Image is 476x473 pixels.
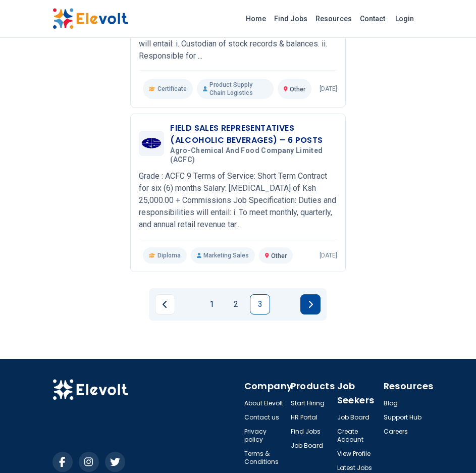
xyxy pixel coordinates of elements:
a: Page 2 [226,294,246,314]
h4: Company [244,379,285,393]
a: Resources [311,11,356,27]
iframe: Chat Widget [426,425,476,473]
p: [DATE] [320,85,337,93]
a: Latest Jobs [337,464,372,472]
span: Certificate [157,85,187,93]
p: Marketing Sales [191,247,255,264]
a: Start Hiring [291,399,325,407]
p: Grade : ACFC 9 Terms of Service: Short Term Contract for six (6) months Salary: [MEDICAL_DATA] of... [139,170,337,231]
a: Login [389,9,420,29]
a: Careers [384,428,408,436]
a: About Elevolt [244,399,283,407]
iframe: Advertisement [52,48,115,351]
span: Other [271,252,287,259]
h4: Products [291,379,331,393]
a: Create Account [337,428,378,444]
a: Agro-Chemical and Food Company Limited (ACFC)FIELD SALES REPRESENTATIVES (ALCOHOLIC BEVERAGES) – ... [139,122,337,264]
a: Page 3 is your current page [250,294,270,314]
a: Page 1 [201,294,222,314]
img: Elevolt [52,379,128,400]
a: Next page [300,294,321,314]
a: Find Jobs [291,428,321,436]
a: Support Hub [384,413,421,422]
a: Previous page [155,294,175,314]
span: Diploma [157,251,181,259]
img: Elevolt [52,8,128,29]
a: Job Board [291,442,323,450]
a: Find Jobs [270,11,311,27]
h4: Resources [384,379,424,393]
a: Privacy policy [244,428,285,444]
img: Agro-Chemical and Food Company Limited (ACFC) [141,138,162,148]
a: HR Portal [291,413,318,422]
a: Contact us [244,413,279,422]
a: Contact [356,11,389,27]
a: Job Board [337,413,369,422]
h4: Job Seekers [337,379,378,407]
a: Home [242,11,270,27]
span: Agro-Chemical and Food Company Limited (ACFC) [170,146,333,164]
iframe: Advertisement [362,48,424,351]
a: Blog [384,399,398,407]
span: Other [290,86,305,93]
ul: Pagination [155,294,321,314]
a: View Profile [337,450,371,458]
p: [DATE] [320,251,337,259]
p: Product Supply Chain Logistics [197,79,274,99]
a: Terms & Conditions [244,450,285,466]
h3: FIELD SALES REPRESENTATIVES (ALCOHOLIC BEVERAGES) – 6 POSTS [170,122,337,146]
